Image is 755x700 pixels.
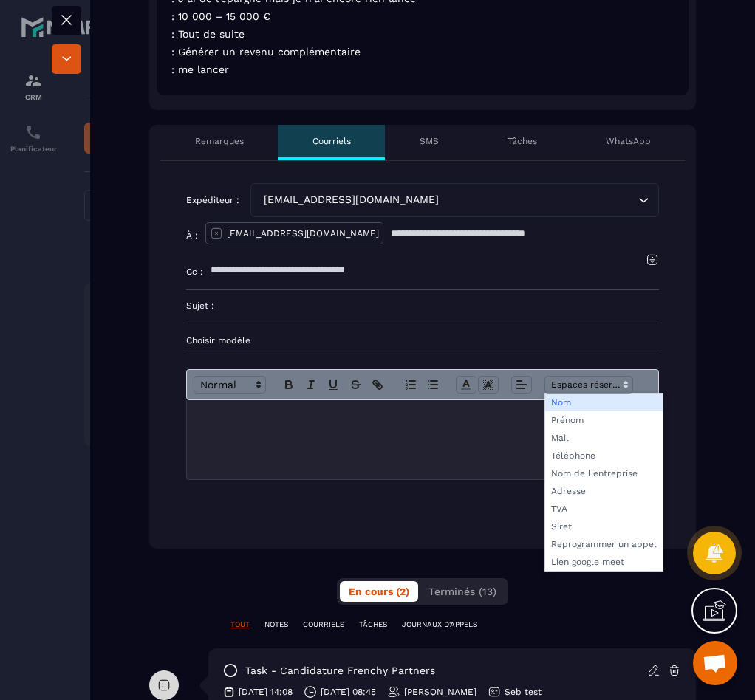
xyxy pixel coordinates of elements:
p: Tâches [508,135,537,147]
p: Seb test [505,686,542,698]
p: [DATE] 08:45 [321,686,376,698]
p: [EMAIL_ADDRESS][DOMAIN_NAME] [227,227,379,239]
span: : 10 000 – 15 000 € [171,10,270,22]
p: Remarques [195,135,244,147]
p: [PERSON_NAME] [404,686,476,698]
p: WhatsApp [606,135,651,147]
span: [EMAIL_ADDRESS][DOMAIN_NAME] [260,192,442,208]
p: À : [186,230,198,241]
p: COURRIELS [303,620,344,630]
p: SMS [420,135,439,147]
button: Terminés (13) [420,581,505,602]
p: Cc : [186,266,203,278]
p: Choisir modèle [186,334,659,346]
input: Search for option [442,192,635,208]
p: JOURNAUX D'APPELS [402,620,477,630]
p: Courriels [312,135,351,147]
p: Sujet : [186,300,214,312]
span: : me lancer [171,64,229,75]
span: En cours (2) [349,586,409,597]
p: Expéditeur : [186,194,239,206]
p: task - Candidature Frenchy Partners [245,664,435,678]
p: [DATE] 14:08 [239,686,293,698]
span: Terminés (13) [428,586,496,597]
span: : Générer un revenu complémentaire [171,46,361,58]
button: En cours (2) [340,581,418,602]
div: Search for option [250,183,659,217]
p: TOUT [230,620,250,630]
span: : Tout de suite [171,28,245,40]
p: TÂCHES [359,620,387,630]
a: Ouvrir le chat [693,641,737,685]
p: NOTES [264,620,288,630]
